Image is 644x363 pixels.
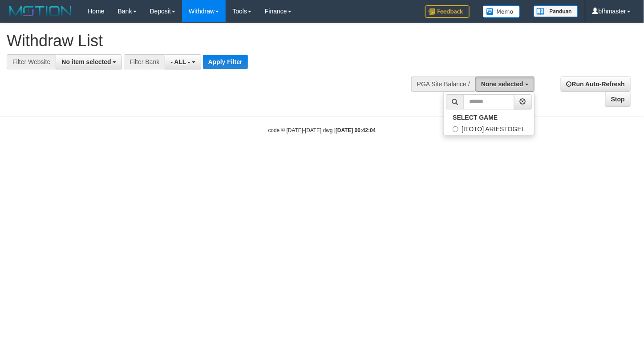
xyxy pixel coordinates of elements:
[268,127,376,133] small: code © [DATE]-[DATE] dwg |
[444,112,534,123] a: SELECT GAME
[444,123,534,135] label: [ITOTO] ARIESTOGEL
[425,5,470,18] img: Feedback.jpg
[56,54,122,69] button: No item selected
[453,114,498,121] b: SELECT GAME
[7,54,56,69] div: Filter Website
[453,126,458,132] input: [ITOTO] ARIESTOGEL
[483,5,520,18] img: Button%20Memo.svg
[475,77,535,92] button: None selected
[61,58,111,65] span: No item selected
[605,92,631,107] a: Stop
[411,77,475,92] div: PGA Site Balance /
[165,54,201,69] button: - ALL -
[481,81,523,88] span: None selected
[170,58,190,65] span: - ALL -
[203,55,248,69] button: Apply Filter
[7,4,74,18] img: MOTION_logo.png
[7,32,421,50] h1: Withdraw List
[336,127,376,133] strong: [DATE] 00:42:04
[534,5,578,17] img: panduan.png
[124,54,165,69] div: Filter Bank
[561,77,631,92] a: Run Auto-Refresh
